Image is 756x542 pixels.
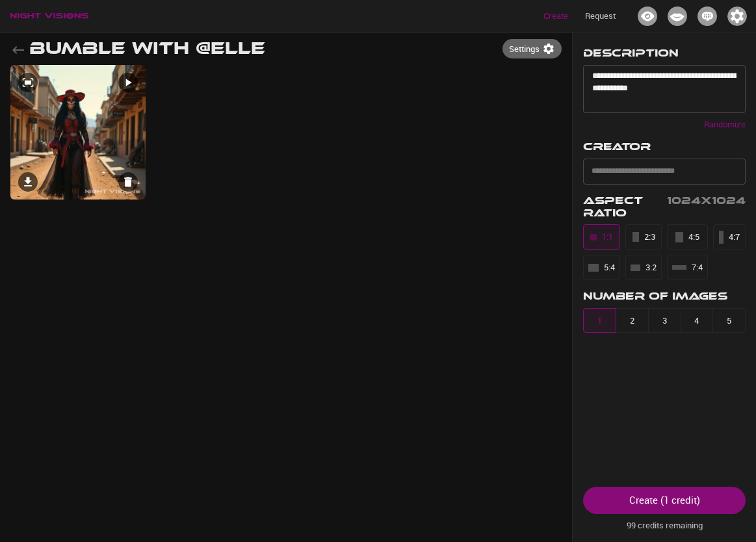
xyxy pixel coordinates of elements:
button: 4:7 [713,224,746,250]
button: 7:4 [667,255,708,280]
a: Collabs [692,10,722,21]
div: 3:2 [631,260,657,275]
button: 1:1 [583,224,620,250]
button: 1 [583,308,616,333]
h3: Description [583,47,679,65]
button: Create (1 credit) [583,487,746,514]
div: 7:4 [672,260,703,275]
button: 4 [681,308,714,333]
h1: Bumble with @Elle [29,39,265,58]
button: 3:2 [625,255,662,280]
img: Icon [638,6,657,26]
a: Projects [632,10,662,21]
div: 5:4 [588,260,615,275]
img: Icon [697,6,717,26]
button: Icon [662,3,692,30]
p: Randomize [704,118,746,131]
a: Creators [662,10,692,21]
button: 2 [616,308,649,333]
h3: Creator [583,141,651,159]
img: Icon [727,6,747,26]
button: 2:3 [625,224,662,250]
p: Create [543,10,568,23]
button: 5 [712,308,746,333]
div: 2:3 [632,229,655,244]
button: 4:5 [667,224,708,250]
p: 99 credits remaining [583,514,746,532]
h3: Aspect Ratio [583,195,667,224]
div: Create ( 1 credit ) [629,491,700,508]
p: Request [585,10,616,23]
button: Icon [722,3,752,30]
button: Icon [692,3,722,30]
img: Icon [668,6,687,26]
h3: Number of Images [583,290,746,308]
button: Icon [632,3,662,30]
div: 4:7 [719,229,740,244]
div: 1:1 [590,229,613,244]
img: logo [10,13,88,19]
button: 3 [648,308,681,333]
h3: 1024x1024 [667,195,746,224]
img: 01 - Bumble with @Elle [10,65,146,200]
button: 5:4 [583,255,620,280]
div: 4:5 [675,229,699,244]
button: Settings [502,39,562,59]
